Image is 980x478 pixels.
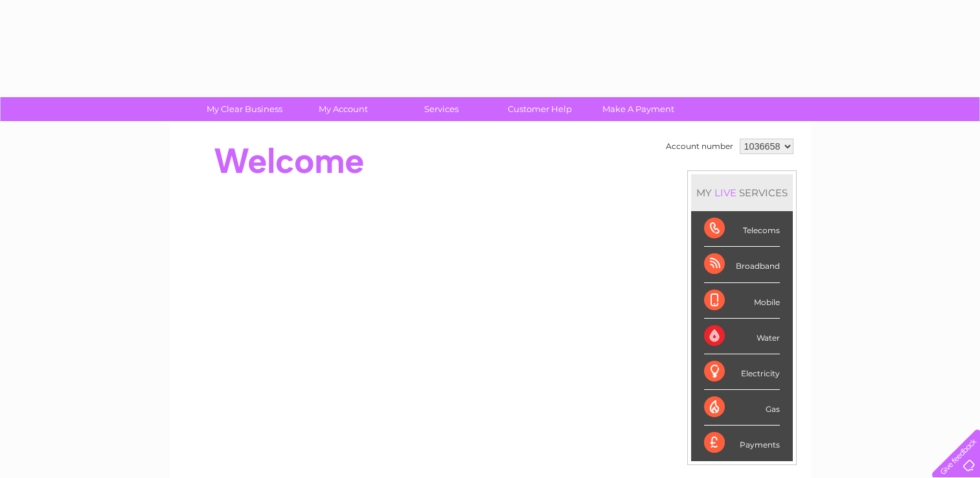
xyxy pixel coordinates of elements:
[704,247,780,282] div: Broadband
[712,187,739,199] div: LIVE
[704,283,780,319] div: Mobile
[290,97,396,121] a: My Account
[486,97,593,121] a: Customer Help
[704,354,780,390] div: Electricity
[704,390,780,426] div: Gas
[704,211,780,247] div: Telecoms
[704,426,780,461] div: Payments
[585,97,692,121] a: Make A Payment
[663,135,736,157] td: Account number
[191,97,298,121] a: My Clear Business
[388,97,495,121] a: Services
[691,174,793,211] div: MY SERVICES
[704,319,780,354] div: Water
